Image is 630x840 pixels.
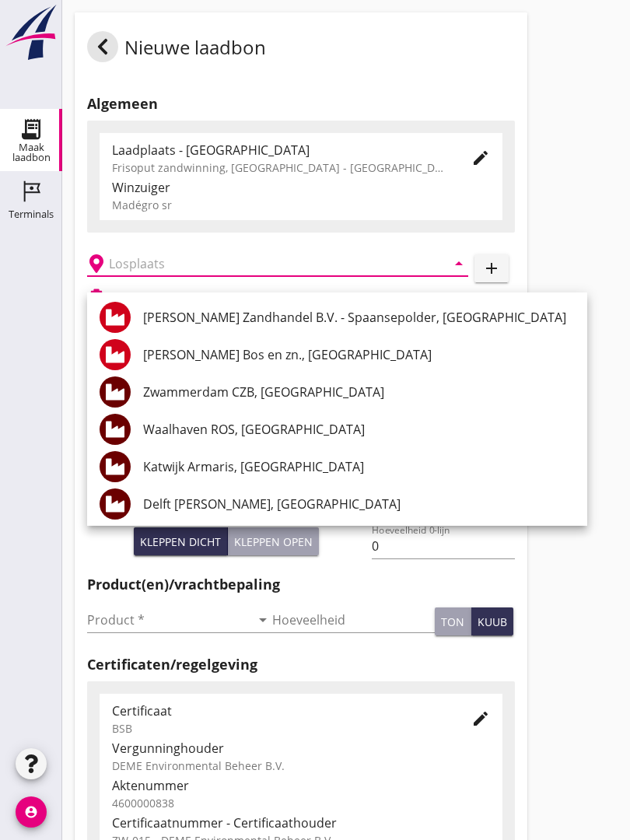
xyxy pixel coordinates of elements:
div: Delft [PERSON_NAME], [GEOGRAPHIC_DATA] [143,495,575,513]
div: Laadplaats - [GEOGRAPHIC_DATA] [112,141,446,159]
div: Certificaat [112,702,446,720]
div: Aktenummer [112,776,490,795]
i: arrow_drop_down [254,611,272,629]
i: arrow_drop_down [450,254,468,273]
i: edit [471,709,490,728]
button: Kleppen open [228,527,319,555]
button: Kleppen dicht [134,527,228,555]
div: BSB [112,720,446,737]
div: DEME Environmental Beheer B.V. [112,758,490,774]
div: Madégro sr [112,197,490,213]
div: Nieuwe laadbon [87,31,266,68]
input: Hoeveelheid [272,607,436,632]
div: [PERSON_NAME] Zandhandel B.V. - Spaansepolder, [GEOGRAPHIC_DATA] [143,308,575,327]
input: Product * [87,607,250,632]
div: ton [441,614,464,630]
h2: Product(en)/vrachtbepaling [87,574,515,595]
div: Terminals [9,209,54,219]
img: logo-small.a267ee39.svg [3,4,59,61]
div: Certificaatnummer - Certificaathouder [112,814,490,832]
div: Winzuiger [112,178,490,197]
i: account_circle [16,796,47,828]
div: Kleppen dicht [140,534,221,550]
h2: Beladen vaartuig [112,289,191,303]
div: Katwijk Armaris, [GEOGRAPHIC_DATA] [143,457,575,476]
i: edit [471,149,490,167]
div: Frisoput zandwinning, [GEOGRAPHIC_DATA] - [GEOGRAPHIC_DATA]. [112,159,446,176]
h2: Certificaten/regelgeving [87,654,515,675]
div: Waalhaven ROS, [GEOGRAPHIC_DATA] [143,420,575,439]
input: Hoeveelheid 0-lijn [372,534,514,558]
h2: Algemeen [87,93,515,114]
i: add [482,259,501,278]
div: [PERSON_NAME] Bos en zn., [GEOGRAPHIC_DATA] [143,345,575,364]
div: Kleppen open [234,534,313,550]
div: kuub [478,614,507,630]
input: Losplaats [109,251,425,276]
div: Zwammerdam CZB, [GEOGRAPHIC_DATA] [143,383,575,401]
button: ton [435,607,471,635]
div: Vergunninghouder [112,739,490,758]
button: kuub [471,607,513,635]
div: 4600000838 [112,795,490,811]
